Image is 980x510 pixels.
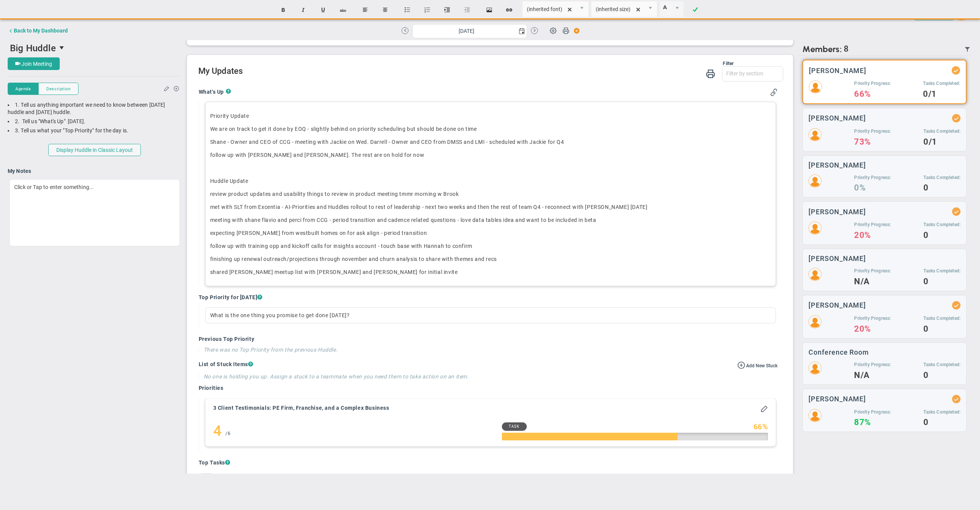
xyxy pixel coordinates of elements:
[808,349,869,356] h3: Conference Room
[923,372,960,379] h4: 0
[15,127,128,134] span: 3. Tell us what your "Top Priority" for the day is.
[923,362,960,368] h5: Tasks Completed:
[923,80,960,87] h5: Tasks Completed:
[706,68,715,78] span: Print My Huddle Updates
[210,190,771,198] p: review product updates and usability things to review in product meeting tmmr morning w Brook
[808,114,866,122] h3: [PERSON_NAME]
[198,66,784,77] h2: My Updates
[964,46,970,52] span: Filter Updated Members
[802,44,841,54] span: Members:
[199,361,778,368] h4: List of Stuck Items
[722,67,783,80] input: Filter by section
[854,372,891,379] h4: N/A
[854,278,891,285] h4: N/A
[500,3,518,17] button: Insert hyperlink
[46,86,70,92] span: Description
[225,427,230,440] div: 6
[225,431,228,436] span: /
[199,459,778,466] h4: Top Tasks
[923,232,960,239] h4: 0
[210,138,771,146] p: Shane - Owner and CEO of CCG - meeting with Jackie on Wed. Darrell - Owner and CEO from DMSS and ...
[808,315,822,328] img: 193898.Person.photo
[356,3,374,17] button: Align text left
[376,3,394,17] button: Center text
[808,362,822,375] img: 124718.Person.photo
[56,41,69,54] span: select
[809,67,866,74] h3: [PERSON_NAME]
[954,116,959,121] div: Updated Status
[746,363,777,368] span: Add New Stuck
[8,83,38,95] button: Agenda
[199,385,778,391] h4: Priorities
[418,3,436,17] button: Insert ordered list
[923,326,960,332] h4: 0
[670,2,683,17] span: select
[314,3,332,17] button: Underline
[923,184,960,191] h4: 0
[753,422,762,431] span: 66
[213,404,389,411] h4: 3 Client Testimonials: PE Firm, Franchise, and a Complex Business
[923,419,960,426] h4: 0
[954,209,959,214] div: Updated Status
[8,23,68,38] button: Back to My Dashboard
[198,61,734,66] div: Filter
[199,336,778,342] h4: Previous Top Priority
[808,161,866,169] h3: [PERSON_NAME]
[210,255,771,263] p: finishing up renewal outreach/projections through november and churn analysis to share with theme...
[210,268,771,276] p: shared [PERSON_NAME] meetup list with [PERSON_NAME] and [PERSON_NAME] for initial invite
[737,361,777,369] button: Add New Stuck
[210,125,771,133] p: We are on track to get it done by EOQ - slightly behind on priority scheduling but should be done...
[854,409,891,415] h5: Priority Progress:
[213,422,222,439] h4: 4
[854,222,891,228] h5: Priority Progress:
[509,424,519,429] span: Task
[923,138,960,145] h4: 0/1
[854,232,891,239] h4: 20%
[8,118,181,125] div: 2. Tell us "What's Up" [DATE].
[808,222,822,235] img: 50249.Person.photo
[14,28,68,34] div: Back to My Dashboard
[8,168,181,174] h4: My Notes
[854,326,891,332] h4: 20%
[923,128,960,135] h5: Tasks Completed:
[923,315,960,322] h5: Tasks Completed:
[210,242,771,250] p: follow up with training opp and kickoff calls for insights account - touch base with Hannah to co...
[210,229,771,237] p: expecting [PERSON_NAME] from westbuilt homes on for ask align - period transition
[562,27,569,37] span: Print Huddle
[199,88,226,95] h4: What's Up
[854,184,891,191] h4: 0%
[516,24,527,38] span: select
[570,26,580,36] span: Action Button
[854,138,891,145] h4: 73%
[808,409,822,422] img: 196338.Person.photo
[204,346,778,353] h4: There was no Top Priority from the previous Huddle.
[21,61,52,67] span: Join Meeting
[923,409,960,415] h5: Tasks Completed:
[923,278,960,285] h4: 0
[808,301,866,309] h3: [PERSON_NAME]
[10,43,56,54] span: Big Huddle
[808,255,866,262] h3: [PERSON_NAME]
[480,3,498,17] button: Insert image
[438,3,456,17] button: Indent
[854,268,891,274] h5: Priority Progress:
[762,422,768,431] span: %
[854,128,891,135] h5: Priority Progress:
[844,44,849,54] span: 8
[8,57,60,70] button: Join Meeting
[854,315,891,322] h5: Priority Progress:
[854,80,891,87] h5: Priority Progress:
[808,268,822,281] img: 50429.Person.photo
[294,3,312,17] button: Italic
[210,112,771,120] p: Priority Update
[854,91,891,98] h4: 66%
[575,2,588,17] span: select
[523,2,575,17] input: Font Name
[48,144,141,156] button: Display Huddle in Classic Layout
[38,83,78,95] button: Description
[953,68,959,73] div: Updated Status
[546,23,560,37] span: Huddle Settings
[808,395,866,402] h3: [PERSON_NAME]
[9,179,180,246] div: Click or Tap to enter something...
[854,419,891,426] h4: 87%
